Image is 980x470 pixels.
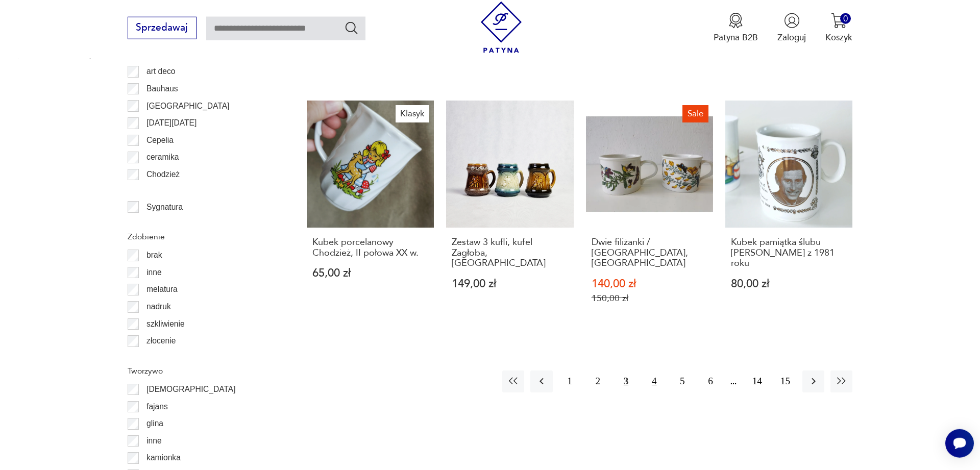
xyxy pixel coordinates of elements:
[128,364,278,378] p: Tworzywo
[825,32,852,43] p: Koszyk
[146,283,178,296] p: melatura
[731,237,847,268] h3: Kubek pamiątka ślubu [PERSON_NAME] z 1981 roku
[312,268,429,279] p: 65,00 zł
[146,266,161,279] p: inne
[344,20,359,35] button: Szukaj
[777,32,806,43] p: Zaloguj
[146,334,176,348] p: złocenie
[615,370,637,392] button: 3
[146,317,185,331] p: szkliwienie
[731,279,847,289] p: 80,00 zł
[446,101,573,328] a: Zestaw 3 kufli, kufel Zagłoba, MirostowiceZestaw 3 kufli, kufel Zagłoba, [GEOGRAPHIC_DATA]149,00 zł
[146,65,175,78] p: art deco
[671,370,693,392] button: 5
[643,370,665,392] button: 4
[146,168,180,181] p: Chodzież
[146,300,171,313] p: nadruk
[592,279,708,289] p: 140,00 zł
[146,100,229,113] p: [GEOGRAPHIC_DATA]
[146,383,235,396] p: [DEMOGRAPHIC_DATA]
[146,116,197,130] p: [DATE][DATE]
[945,429,974,458] iframe: Smartsupp widget button
[840,13,851,24] div: 0
[146,82,178,95] p: Bauhaus
[452,279,568,289] p: 149,00 zł
[146,134,174,147] p: Cepelia
[146,201,183,214] p: Sygnatura
[128,17,197,39] button: Sprzedawaj
[728,13,744,29] img: Ikona medalu
[714,13,758,43] a: Ikona medaluPatyna B2B
[714,32,758,43] p: Patyna B2B
[452,237,568,268] h3: Zestaw 3 kufli, kufel Zagłoba, [GEOGRAPHIC_DATA]
[592,237,708,268] h3: Dwie filiżanki / [GEOGRAPHIC_DATA], [GEOGRAPHIC_DATA]
[559,370,581,392] button: 1
[146,249,162,262] p: brak
[784,13,800,29] img: Ikonka użytkownika
[146,400,168,413] p: fajans
[586,101,713,328] a: SaleDwie filiżanki / kubki, Botanic GardenDwie filiżanki / [GEOGRAPHIC_DATA], [GEOGRAPHIC_DATA]14...
[825,13,852,43] button: 0Koszyk
[774,370,796,392] button: 15
[312,237,429,258] h3: Kubek porcelanowy Chodzież, II połowa XX w.
[699,370,721,392] button: 6
[587,370,609,392] button: 2
[146,451,181,464] p: kamionka
[307,101,434,328] a: KlasykKubek porcelanowy Chodzież, II połowa XX w.Kubek porcelanowy Chodzież, II połowa XX w.65,00 zł
[146,434,161,448] p: inne
[146,417,163,430] p: glina
[128,24,197,33] a: Sprzedawaj
[146,151,179,164] p: ceramika
[725,101,852,328] a: Kubek pamiątka ślubu Karola i Diany z 1981 rokuKubek pamiątka ślubu [PERSON_NAME] z 1981 roku80,0...
[592,293,708,304] p: 150,00 zł
[476,2,527,53] img: Patyna - sklep z meblami i dekoracjami vintage
[146,185,177,198] p: Ćmielów
[746,370,768,392] button: 14
[714,13,758,43] button: Patyna B2B
[831,13,847,29] img: Ikona koszyka
[128,230,278,243] p: Zdobienie
[777,13,806,43] button: Zaloguj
